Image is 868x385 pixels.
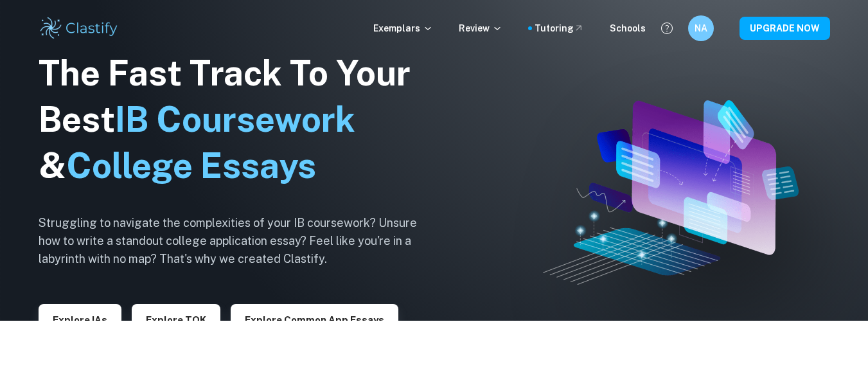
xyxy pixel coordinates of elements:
span: College Essays [66,145,316,186]
h1: The Fast Track To Your Best & [39,50,437,189]
p: Review [459,21,502,35]
img: Clastify logo [39,15,120,41]
button: Explore IAs [39,304,121,335]
button: Help and Feedback [656,17,678,39]
h6: Struggling to navigate the complexities of your IB coursework? Unsure how to write a standout col... [39,214,437,268]
a: Tutoring [535,21,584,35]
a: Explore TOK [132,313,220,325]
span: IB Coursework [115,99,355,139]
a: Schools [610,21,646,35]
h6: NA [693,21,708,35]
a: Explore Common App essays [231,313,398,325]
img: Clastify hero [543,100,799,285]
button: NA [688,15,714,41]
button: UPGRADE NOW [740,17,830,40]
p: Exemplars [373,21,433,35]
button: Explore Common App essays [231,304,398,335]
button: Explore TOK [132,304,220,335]
a: Explore IAs [39,313,121,325]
